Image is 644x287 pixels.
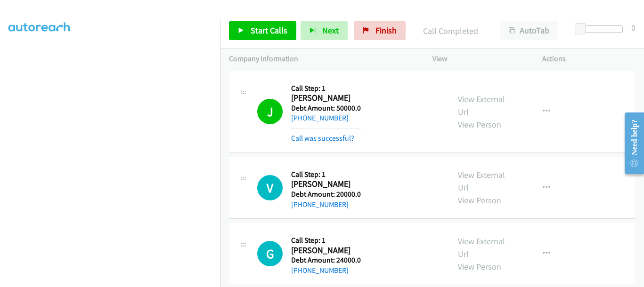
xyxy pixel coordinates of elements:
span: Finish [375,25,397,36]
a: View External Url [458,94,505,117]
a: [PHONE_NUMBER] [291,200,349,209]
a: View External Url [458,169,505,193]
a: Start Calls [229,21,296,40]
span: Next [322,25,339,36]
h2: [PERSON_NAME] [291,179,359,190]
p: Call Completed [418,24,483,37]
h1: G [257,241,283,266]
button: Next [301,21,348,40]
a: View Person [458,119,501,130]
button: AutoTab [500,21,558,40]
a: Finish [354,21,406,40]
a: View External Url [458,236,505,259]
h1: J [257,99,283,124]
div: The call is yet to be attempted [257,175,283,200]
h2: [PERSON_NAME] [291,245,359,256]
h5: Debt Amount: 24000.0 [291,255,361,265]
h5: Debt Amount: 20000.0 [291,190,361,199]
h5: Call Step: 1 [291,170,361,179]
div: 0 [631,21,636,34]
p: View [432,53,526,64]
h5: Call Step: 1 [291,84,361,93]
h5: Debt Amount: 50000.0 [291,104,361,113]
h5: Call Step: 1 [291,236,361,245]
span: Start Calls [251,25,287,36]
div: Delay between calls (in seconds) [579,25,623,33]
a: [PHONE_NUMBER] [291,266,349,275]
a: [PHONE_NUMBER] [291,113,349,122]
p: Company Information [229,53,416,64]
a: Call was successful? [291,134,354,143]
a: View Person [458,261,501,272]
div: The call is yet to be attempted [257,241,283,266]
h2: [PERSON_NAME] [291,93,359,104]
a: View Person [458,195,501,206]
p: Actions [542,53,636,64]
iframe: Resource Center [617,106,644,181]
h1: V [257,175,283,200]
